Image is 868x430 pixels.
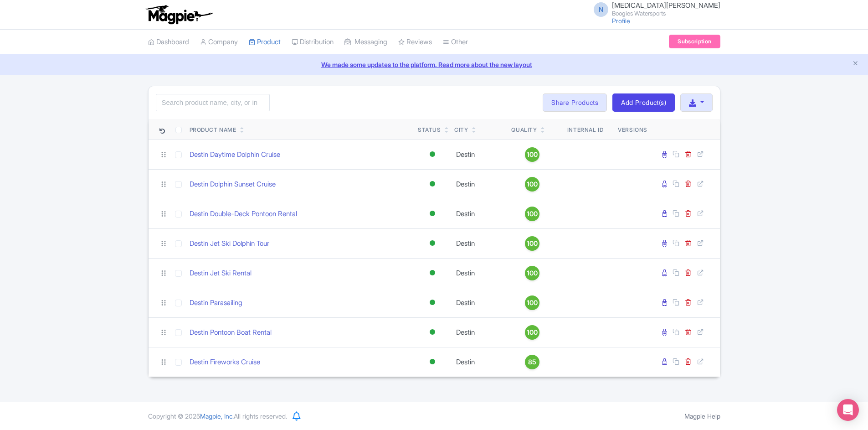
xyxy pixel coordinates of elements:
td: Destin [451,228,508,258]
a: Messaging [344,30,387,55]
div: Active [428,326,437,339]
span: Magpie, Inc. [200,412,234,420]
a: Destin Jet Ski Rental [190,268,252,279]
a: 85 [511,355,553,369]
th: Internal ID [556,119,614,140]
td: Destin [451,258,508,288]
span: 100 [527,298,538,308]
a: Magpie Help [684,412,720,420]
div: City [454,126,468,134]
a: 100 [511,266,553,280]
span: [MEDICAL_DATA][PERSON_NAME] [612,1,720,10]
a: 100 [511,295,553,310]
a: Destin Jet Ski Dolphin Tour [190,238,269,249]
div: Active [428,207,437,220]
td: Destin [451,199,508,228]
a: Destin Pontoon Boat Rental [190,327,272,338]
a: Add Product(s) [612,93,675,112]
a: Product [249,30,281,55]
a: Share Products [543,93,607,112]
a: 100 [511,147,553,162]
a: N [MEDICAL_DATA][PERSON_NAME] Boogies Watersports [588,2,720,16]
div: Status [418,126,441,134]
span: N [594,2,608,17]
span: 100 [527,238,538,249]
a: 100 [511,236,553,251]
a: Distribution [292,30,334,55]
a: Dashboard [148,30,189,55]
span: 85 [528,357,536,367]
input: Search product name, city, or interal id [156,94,270,111]
td: Destin [451,169,508,199]
a: Destin Daytime Dolphin Cruise [190,150,280,160]
div: Copyright © 2025 All rights reserved. [143,411,293,421]
div: Active [428,355,437,368]
div: Active [428,148,437,161]
a: Destin Parasailing [190,298,242,308]
a: We made some updates to the platform. Read more about the new layout [5,60,863,69]
a: Destin Dolphin Sunset Cruise [190,179,276,190]
a: 100 [511,177,553,192]
div: Active [428,237,437,250]
a: Destin Fireworks Cruise [190,357,260,368]
td: Destin [451,317,508,347]
a: Reviews [398,30,432,55]
td: Destin [451,288,508,317]
button: Close announcement [852,59,859,69]
img: logo-ab69f6fb50320c5b225c76a69d11143b.png [144,5,214,25]
div: Active [428,296,437,309]
div: Product Name [190,126,236,134]
div: Active [428,177,437,191]
a: Company [200,30,238,55]
div: Active [428,266,437,280]
small: Boogies Watersports [612,10,720,16]
th: Versions [614,119,651,140]
div: Open Intercom Messenger [837,399,859,421]
div: Quality [511,126,537,134]
td: Destin [451,347,508,377]
a: Destin Double-Deck Pontoon Rental [190,209,297,219]
span: 100 [527,179,538,189]
span: 100 [527,209,538,219]
span: 100 [527,327,538,337]
a: Other [443,30,468,55]
a: Subscription [669,35,720,48]
a: 100 [511,207,553,221]
a: Profile [612,17,630,25]
span: 100 [527,150,538,160]
td: Destin [451,140,508,169]
span: 100 [527,268,538,278]
a: 100 [511,325,553,340]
